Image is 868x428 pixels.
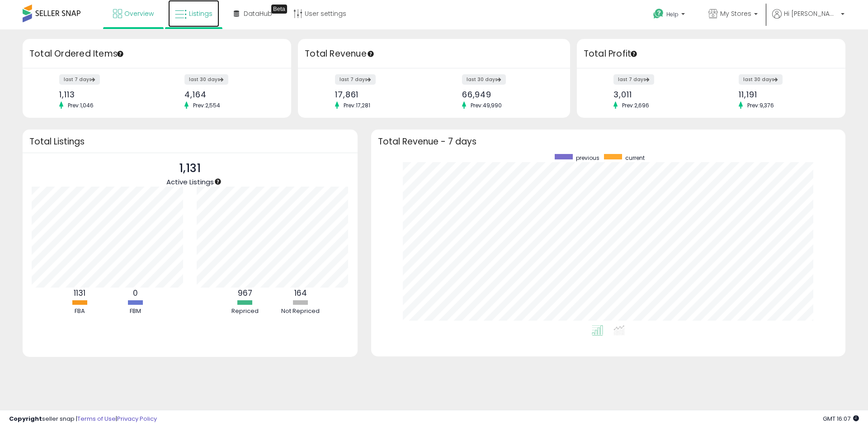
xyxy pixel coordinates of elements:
[59,90,150,99] div: 1,113
[462,90,554,99] div: 66,949
[166,160,214,177] p: 1,131
[743,101,778,109] span: Prev: 9,376
[466,101,506,109] span: Prev: 49,990
[271,5,287,14] div: Tooltip anchor
[74,288,85,298] b: 1131
[116,50,124,58] div: Tooltip anchor
[367,50,375,58] div: Tooltip anchor
[59,74,100,85] label: last 7 days
[584,48,839,60] h3: Total Profit
[184,74,228,85] label: last 30 days
[29,138,351,145] h3: Total Listings
[189,9,212,18] span: Listings
[772,9,844,29] a: Hi [PERSON_NAME]
[378,138,839,145] h3: Total Revenue - 7 days
[294,288,307,298] b: 164
[576,154,599,162] span: previous
[739,74,783,85] label: last 30 days
[335,74,376,85] label: last 7 days
[63,101,98,109] span: Prev: 1,046
[244,9,272,18] span: DataHub
[613,74,654,85] label: last 7 days
[739,90,830,99] div: 11,191
[720,9,751,18] span: My Stores
[166,177,214,187] span: Active Listings
[666,10,679,18] span: Help
[784,9,838,18] span: Hi [PERSON_NAME]
[339,101,375,109] span: Prev: 17,281
[52,307,107,316] div: FBA
[625,154,645,162] span: current
[218,307,272,316] div: Repriced
[184,90,275,99] div: 4,164
[214,178,222,186] div: Tooltip anchor
[124,9,154,18] span: Overview
[305,48,563,60] h3: Total Revenue
[133,288,138,298] b: 0
[618,101,654,109] span: Prev: 2,696
[613,90,704,99] div: 3,011
[238,288,252,298] b: 967
[274,307,328,316] div: Not Repriced
[462,74,506,85] label: last 30 days
[29,48,284,60] h3: Total Ordered Items
[646,1,694,29] a: Help
[630,50,638,58] div: Tooltip anchor
[108,307,162,316] div: FBM
[653,8,664,19] i: Get Help
[335,90,427,99] div: 17,861
[189,101,225,109] span: Prev: 2,554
